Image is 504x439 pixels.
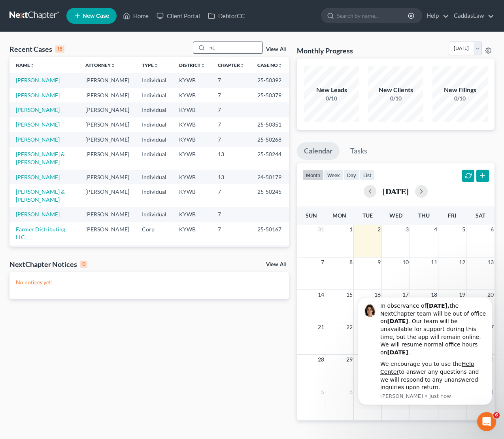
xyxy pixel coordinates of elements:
td: 7 [211,222,251,244]
span: Thu [418,212,430,219]
td: Corp [136,222,173,244]
a: [PERSON_NAME] [16,92,60,98]
td: KYWB [173,117,211,132]
button: week [324,170,344,180]
td: KYWB [173,207,211,222]
td: Individual [136,102,173,117]
span: 5 [461,225,466,234]
a: [PERSON_NAME] [16,77,60,83]
i: unfold_more [111,63,115,68]
td: 7 [211,88,251,102]
span: 14 [317,290,325,299]
span: 6 [493,412,500,418]
td: [PERSON_NAME] [79,117,136,132]
a: Help [423,9,449,23]
p: No notices yet! [16,278,283,286]
div: 15 [55,45,64,53]
a: Attorneyunfold_more [85,62,115,68]
a: [PERSON_NAME] [16,106,60,113]
td: Individual [136,207,173,222]
span: 13 [487,257,495,267]
a: Calendar [297,142,340,160]
span: 16 [374,290,381,299]
td: [PERSON_NAME] [79,184,136,207]
div: New Leads [304,85,359,95]
i: unfold_more [240,63,245,68]
div: New Clients [368,85,423,95]
div: 0/10 [432,95,488,102]
i: unfold_more [200,63,205,68]
button: month [302,170,324,180]
span: 12 [458,257,466,267]
span: Sun [306,212,317,219]
td: KYWB [173,170,211,184]
td: [PERSON_NAME] [79,207,136,222]
td: 7 [211,132,251,147]
a: View All [266,262,286,267]
span: 15 [345,290,353,299]
td: 24-50179 [251,170,289,184]
a: [PERSON_NAME] & [PERSON_NAME] [16,151,65,165]
h2: [DATE] [383,187,409,195]
td: [PERSON_NAME] [79,147,136,169]
span: 18 [430,290,438,299]
span: 4 [433,225,438,234]
td: KYWB [173,88,211,102]
a: Tasks [343,142,374,160]
span: 22 [345,322,353,332]
span: 28 [317,355,325,364]
span: 17 [402,290,410,299]
a: View All [266,47,286,52]
div: 0/10 [368,95,423,102]
input: Search by name... [207,42,262,53]
div: 0/10 [304,95,359,102]
td: Individual [136,73,173,87]
td: KYWB [173,222,211,244]
td: [PERSON_NAME] [79,222,136,244]
td: [PERSON_NAME] [79,88,136,102]
a: [PERSON_NAME] [16,174,60,180]
td: 7 [211,102,251,117]
td: KYWB [173,102,211,117]
td: 25-50273 [251,245,289,259]
span: 6 [490,225,495,234]
a: [PERSON_NAME] [16,121,60,128]
a: Home [119,9,153,23]
span: 29 [345,355,353,364]
td: 7 [211,117,251,132]
div: New Filings [432,85,488,95]
span: Sat [476,212,485,219]
span: 10 [402,257,410,267]
td: KYWB [173,132,211,147]
td: 13 [211,147,251,169]
td: Individual [136,147,173,169]
a: Chapterunfold_more [218,62,245,68]
td: 13 [211,170,251,184]
td: [PERSON_NAME] [79,170,136,184]
h3: Monthly Progress [297,46,353,55]
a: DebtorCC [204,9,249,23]
td: 7 [211,207,251,222]
td: 25-50245 [251,184,289,207]
td: [PERSON_NAME] [79,73,136,87]
td: Individual [136,117,173,132]
i: unfold_more [30,63,35,68]
span: 21 [317,322,325,332]
span: 2 [377,225,381,234]
a: CaddasLaw [450,9,494,23]
span: 3 [405,225,410,234]
a: Nameunfold_more [16,62,35,68]
i: unfold_more [278,63,283,68]
span: 7 [320,257,325,267]
td: 7 [211,73,251,87]
td: KYWB [173,245,211,259]
div: Recent Cases [9,44,64,54]
span: Mon [332,212,346,219]
a: Client Portal [153,9,204,23]
td: 25-50244 [251,147,289,169]
a: [PERSON_NAME] [16,211,60,218]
